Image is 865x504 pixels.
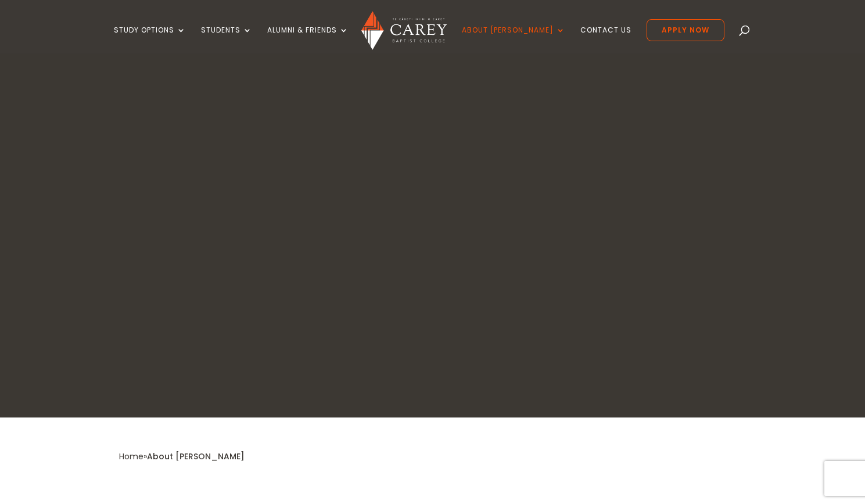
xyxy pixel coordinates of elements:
a: Students [201,26,252,53]
a: About [PERSON_NAME] [462,26,565,53]
a: Alumni & Friends [267,26,349,53]
a: Study Options [114,26,186,53]
span: About [PERSON_NAME] [147,451,245,462]
a: Contact Us [580,26,631,53]
a: Apply Now [647,19,724,41]
a: Home [119,451,143,462]
span: » [119,451,245,462]
img: Carey Baptist College [361,11,447,50]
